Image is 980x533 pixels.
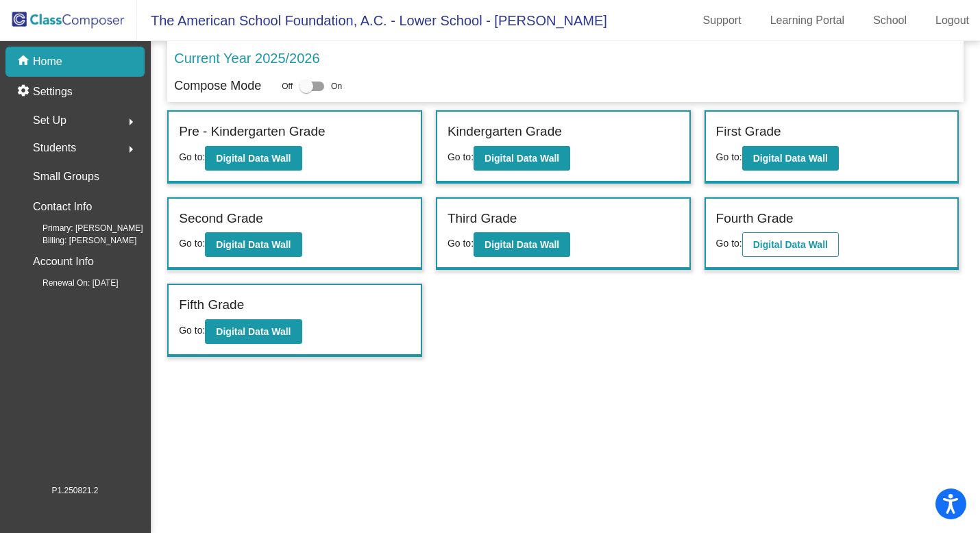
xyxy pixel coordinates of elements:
[331,80,342,92] span: On
[716,122,781,142] label: First Grade
[21,277,118,289] span: Renewal On: [DATE]
[33,84,73,100] p: Settings
[759,10,856,32] a: Learning Portal
[448,122,562,142] label: Kindergarten Grade
[21,222,143,234] span: Primary: [PERSON_NAME]
[474,232,570,257] button: Digital Data Wall
[216,153,291,164] b: Digital Data Wall
[716,238,742,249] span: Go to:
[448,209,517,229] label: Third Grade
[33,167,99,186] p: Small Groups
[179,325,205,336] span: Go to:
[753,239,828,250] b: Digital Data Wall
[179,122,325,142] label: Pre - Kindergarten Grade
[716,209,794,229] label: Fourth Grade
[179,238,205,249] span: Go to:
[33,111,66,130] span: Set Up
[123,114,139,130] mat-icon: arrow_right
[742,146,839,171] button: Digital Data Wall
[33,252,94,271] p: Account Info
[174,48,319,69] p: Current Year 2025/2026
[216,239,291,250] b: Digital Data Wall
[485,153,559,164] b: Digital Data Wall
[205,232,302,257] button: Digital Data Wall
[716,151,742,162] span: Go to:
[137,10,607,32] span: The American School Foundation, A.C. - Lower School - [PERSON_NAME]
[16,84,33,100] mat-icon: settings
[33,197,92,216] p: Contact Info
[692,10,752,32] a: Support
[179,151,205,162] span: Go to:
[205,319,302,344] button: Digital Data Wall
[862,10,918,32] a: School
[282,80,293,92] span: Off
[174,77,261,95] p: Compose Mode
[179,295,244,315] label: Fifth Grade
[205,146,302,171] button: Digital Data Wall
[179,209,263,229] label: Second Grade
[485,239,559,250] b: Digital Data Wall
[123,141,139,158] mat-icon: arrow_right
[742,232,839,257] button: Digital Data Wall
[216,326,291,337] b: Digital Data Wall
[448,238,474,249] span: Go to:
[33,138,76,158] span: Students
[448,151,474,162] span: Go to:
[753,153,828,164] b: Digital Data Wall
[33,53,62,70] p: Home
[21,234,136,247] span: Billing: [PERSON_NAME]
[924,10,980,32] a: Logout
[474,146,570,171] button: Digital Data Wall
[16,53,33,70] mat-icon: home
